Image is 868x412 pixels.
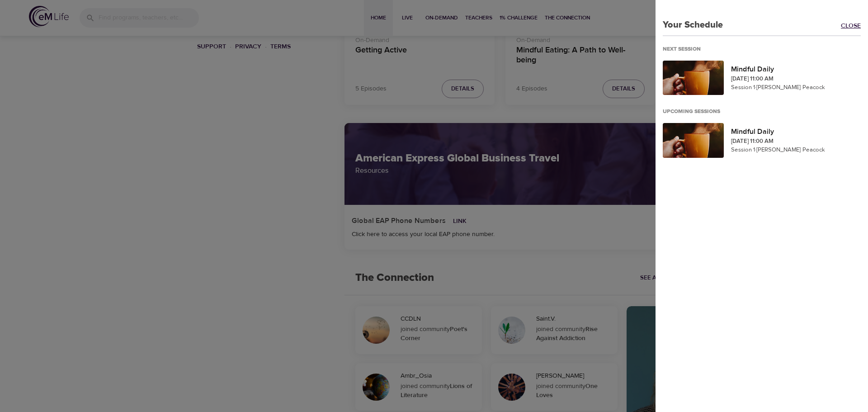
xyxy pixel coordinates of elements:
[731,137,861,146] p: [DATE] 11:00 AM
[663,46,708,53] div: Next Session
[731,146,861,155] p: Session 1 · [PERSON_NAME] Peacock
[663,108,727,116] div: Upcoming Sessions
[731,126,861,137] p: Mindful Daily
[731,64,861,75] p: Mindful Daily
[841,21,868,32] a: Close
[731,75,861,84] p: [DATE] 11:00 AM
[731,83,861,92] p: Session 1 · [PERSON_NAME] Peacock
[656,18,723,32] p: Your Schedule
